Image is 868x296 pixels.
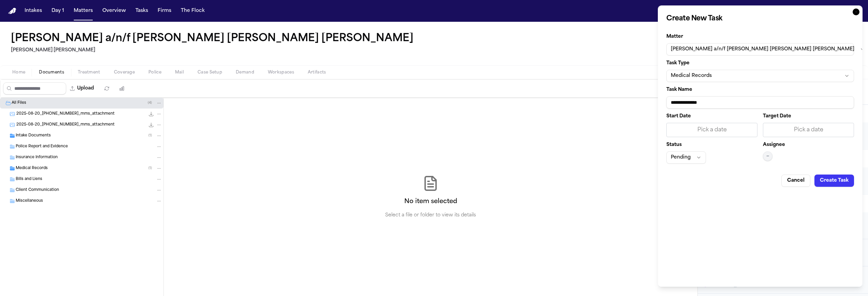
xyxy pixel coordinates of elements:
[763,114,854,119] label: Target Date
[763,143,785,147] label: Assignee
[78,70,100,75] span: Treatment
[666,151,706,164] button: Pending
[666,87,692,92] span: Task Name
[671,126,753,134] div: Pick a date
[16,122,115,128] span: 2025-08-20_[PHONE_NUMBER]_mms_attachment
[666,14,854,23] h2: Create New Task
[767,126,850,134] div: Pick a date
[16,198,43,204] span: Miscellaneous
[198,70,222,75] span: Case Setup
[16,187,59,193] span: Client Communication
[666,70,854,82] button: Medical Records
[8,8,16,14] img: Finch Logo
[155,5,174,17] button: Firms
[133,5,151,17] button: Tasks
[766,153,769,159] span: —
[16,144,68,150] span: Police Report and Evidence
[16,155,58,161] span: Insurance Information
[148,111,155,117] button: Download 2025-08-20_801-441-8328_mms_attachment
[666,34,854,39] label: Matter
[8,8,16,14] a: Home
[12,100,26,106] span: All Files
[11,46,416,54] h2: [PERSON_NAME] [PERSON_NAME]
[148,101,152,105] span: ( 4 )
[308,70,326,75] span: Artifacts
[66,82,98,95] button: Upload
[148,70,161,75] span: Police
[404,197,457,207] h2: No item selected
[763,151,772,161] button: —
[148,121,155,128] button: Download 2025-08-20_801-441-8328_mms_attachment
[49,5,67,17] button: Day 1
[39,70,64,75] span: Documents
[11,33,414,45] button: Edit matter name
[114,70,135,75] span: Coverage
[16,111,115,117] span: 2025-08-20_[PHONE_NUMBER]_mms_attachment
[814,175,854,187] button: Create Task
[22,5,45,17] button: Intakes
[666,43,854,55] button: [PERSON_NAME] a/n/f [PERSON_NAME] [PERSON_NAME] [PERSON_NAME]
[16,177,42,182] span: Bills and Liens
[148,166,152,170] span: ( 1 )
[236,70,254,75] span: Demand
[3,82,66,95] input: Search files
[148,134,152,137] span: ( 1 )
[175,70,184,75] span: Mail
[178,5,207,17] button: The Flock
[666,61,854,66] label: Task Type
[781,175,810,187] button: Cancel
[385,212,476,219] p: Select a file or folder to view its details
[71,5,96,17] button: Matters
[16,166,48,171] span: Medical Records
[666,143,757,147] label: Status
[16,133,51,139] span: Intake Documents
[763,123,854,137] button: Pick a date
[666,123,757,137] button: Pick a date
[100,5,129,17] button: Overview
[11,33,414,45] h1: [PERSON_NAME] a/n/f [PERSON_NAME] [PERSON_NAME] [PERSON_NAME]
[12,70,25,75] span: Home
[666,114,757,119] label: Start Date
[268,70,294,75] span: Workspaces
